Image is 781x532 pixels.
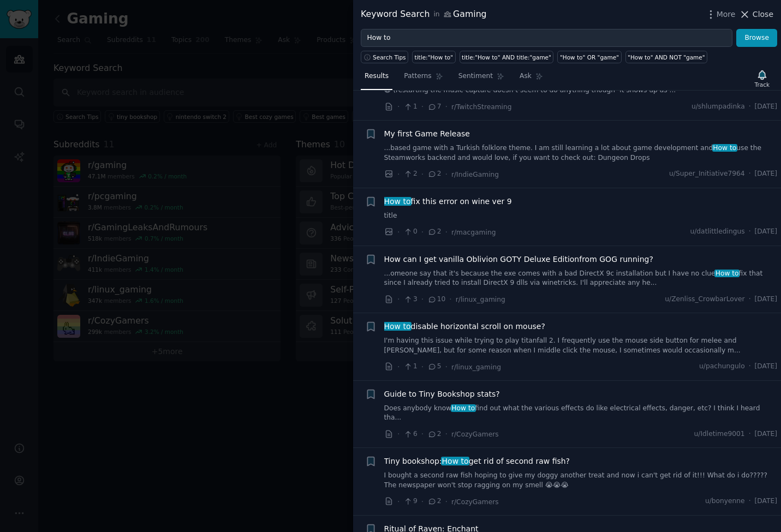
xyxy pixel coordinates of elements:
[739,9,773,20] button: Close
[690,227,744,237] span: u/datlittledingus
[404,71,431,81] span: Patterns
[397,226,400,238] span: ·
[384,128,470,140] a: My first Game Release
[753,9,773,20] span: Close
[361,51,408,63] button: Search Tips
[749,169,751,179] span: ·
[751,67,773,90] button: Track
[736,29,777,47] button: Browse
[691,102,745,112] span: u/shlumpadinka
[403,169,417,179] span: 2
[557,51,621,63] a: "How to" OR "game"
[427,169,441,179] span: 2
[516,68,547,90] a: Ask
[412,51,456,63] a: title:"How to"
[755,81,770,88] div: Track
[384,269,778,288] a: ...omeone say that it's because the exe comes with a bad DirectX 9c installation but I have no cl...
[460,51,554,63] a: title:"How to" AND title:"game"
[421,226,424,238] span: ·
[451,229,496,236] span: r/macgaming
[705,497,745,506] span: u/bonyenne
[400,68,446,90] a: Patterns
[427,497,441,506] span: 2
[755,102,777,112] span: [DATE]
[397,169,400,180] span: ·
[445,361,448,373] span: ·
[421,294,424,305] span: ·
[520,71,532,81] span: Ask
[705,9,736,20] button: More
[403,227,417,237] span: 0
[445,496,448,507] span: ·
[384,321,545,332] span: disable horizontal scroll on mouse?
[755,362,777,372] span: [DATE]
[427,429,441,439] span: 2
[361,68,392,90] a: Results
[403,362,417,372] span: 1
[373,53,406,61] span: Search Tips
[365,71,389,81] span: Results
[384,196,512,207] a: How tofix this error on wine ver 9
[384,321,545,332] a: How todisable horizontal scroll on mouse?
[749,227,751,237] span: ·
[451,103,512,111] span: r/TwitchStreaming
[445,226,448,238] span: ·
[714,270,740,277] span: How to
[397,101,400,112] span: ·
[445,101,448,112] span: ·
[403,497,417,506] span: 9
[755,169,777,179] span: [DATE]
[712,144,737,152] span: How to
[421,361,424,373] span: ·
[384,404,778,423] a: Does anybody knowHow tofind out what the various effects do like electrical effects, danger, etc?...
[403,429,417,439] span: 6
[451,498,499,506] span: r/CozyGamers
[427,102,441,112] span: 7
[403,102,417,112] span: 1
[755,227,777,237] span: [DATE]
[749,497,751,506] span: ·
[384,456,570,467] a: Tiny bookshop:How toget rid of second raw fish?
[361,8,487,21] div: Keyword Search Gaming
[749,295,751,304] span: ·
[384,144,778,163] a: ...based game with a Turkish folklore theme. I am still learning a lot about game development and...
[397,496,400,507] span: ·
[384,388,500,400] a: Guide to Tiny Bookshop stats?
[427,295,445,304] span: 10
[694,429,745,439] span: u/Idletime9001
[749,429,751,439] span: ·
[421,101,424,112] span: ·
[755,295,777,304] span: [DATE]
[433,10,439,20] span: in
[451,171,499,178] span: r/IndieGaming
[383,322,412,331] span: How to
[445,428,448,440] span: ·
[441,457,470,465] span: How to
[749,362,751,372] span: ·
[397,428,400,440] span: ·
[397,294,400,305] span: ·
[384,336,778,355] a: I'm having this issue while trying to play titanfall 2. I frequently use the mouse side button fo...
[755,429,777,439] span: [DATE]
[384,254,653,265] a: How can I get vanilla Oblivion GOTY Deluxe Editionfrom GOG running?
[699,362,745,372] span: u/pachungulo
[749,102,751,112] span: ·
[628,53,705,61] div: "How to" AND NOT "game"
[462,53,551,61] div: title:"How to" AND title:"game"
[384,456,570,467] span: Tiny bookshop: get rid of second raw fish?
[458,71,493,81] span: Sentiment
[361,29,732,47] input: Try a keyword related to your business
[427,362,441,372] span: 5
[456,296,505,303] span: r/linux_gaming
[445,169,448,180] span: ·
[397,361,400,373] span: ·
[427,227,441,237] span: 2
[403,295,417,304] span: 3
[625,51,708,63] a: "How to" AND NOT "game"
[421,496,424,507] span: ·
[755,497,777,506] span: [DATE]
[451,404,476,412] span: How to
